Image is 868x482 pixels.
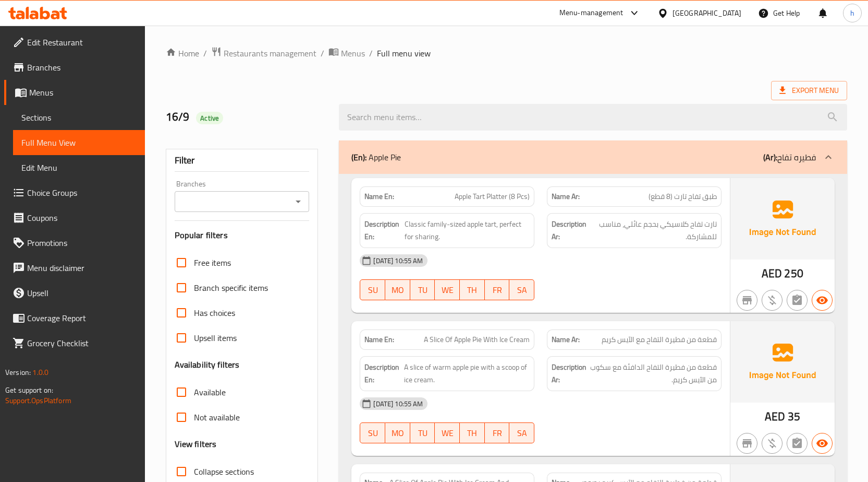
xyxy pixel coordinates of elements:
[812,290,833,311] button: Available
[13,105,145,130] a: Sections
[166,47,199,60] a: Home
[552,218,589,243] strong: Description Ar:
[13,155,145,180] a: Edit Menu
[673,7,741,19] div: [GEOGRAPHIC_DATA]
[339,104,847,131] input: search
[4,55,145,80] a: Branches
[771,81,847,100] span: Export Menu
[27,186,137,199] span: Choice Groups
[364,191,394,202] strong: Name En:
[435,279,460,300] button: WE
[196,112,223,124] div: Active
[649,191,717,202] span: طبق تفاح تارت (8 قطع)
[364,334,394,345] strong: Name En:
[321,47,324,60] li: /
[194,411,240,424] span: Not available
[737,290,757,311] button: Not branch specific item
[27,36,137,49] span: Edit Restaurant
[4,30,145,55] a: Edit Restaurant
[224,47,316,60] span: Restaurants management
[464,426,481,441] span: TH
[369,256,427,266] span: [DATE] 10:55 AM
[489,426,506,441] span: FR
[5,366,31,379] span: Version:
[424,334,530,345] span: A Slice Of Apple Pie With Ice Cream
[27,312,137,324] span: Coverage Report
[779,84,839,97] span: Export Menu
[339,140,847,174] div: (En): Apple Pie(Ar):فطيره تفاح
[602,334,717,345] span: قطعة من فطيرة التفاح مع الآيس كريم
[460,279,485,300] button: TH
[377,47,431,60] span: Full menu view
[196,113,223,123] span: Active
[369,47,373,60] li: /
[360,279,385,300] button: SU
[762,263,782,284] span: AED
[166,46,847,60] nav: breadcrumb
[194,256,231,269] span: Free items
[27,262,137,274] span: Menu disclaimer
[762,433,783,454] button: Purchased item
[389,426,406,441] span: MO
[4,230,145,255] a: Promotions
[21,136,137,149] span: Full Menu View
[404,361,530,386] span: A slice of warm apple pie with a scoop of ice cream.
[194,332,237,344] span: Upsell items
[591,218,717,243] span: تارت تفاح كلاسيكي بحجم عائلي، مناسب للمشاركة.
[552,334,580,345] strong: Name Ar:
[784,263,803,284] span: 250
[351,149,366,165] b: (En):
[460,422,485,443] button: TH
[850,7,854,19] span: h
[4,205,145,230] a: Coupons
[730,321,835,403] img: Ae5nvW7+0k+MAAAAAElFTkSuQmCC
[765,406,785,427] span: AED
[29,86,137,99] span: Menus
[194,307,235,319] span: Has choices
[763,149,777,165] b: (Ar):
[194,281,268,294] span: Branch specific items
[194,465,254,478] span: Collapse sections
[405,218,530,243] span: Classic family-sized apple tart, perfect for sharing.
[364,426,381,441] span: SU
[410,422,435,443] button: TU
[175,438,217,450] h3: View filters
[364,283,381,298] span: SU
[21,161,137,174] span: Edit Menu
[5,394,71,407] a: Support.OpsPlatform
[4,80,145,105] a: Menus
[485,279,510,300] button: FR
[4,280,145,305] a: Upsell
[414,426,431,441] span: TU
[27,337,137,349] span: Grocery Checklist
[4,305,145,331] a: Coverage Report
[5,383,53,397] span: Get support on:
[203,47,207,60] li: /
[552,191,580,202] strong: Name Ar:
[514,283,530,298] span: SA
[737,433,757,454] button: Not branch specific item
[787,433,808,454] button: Not has choices
[369,399,427,409] span: [DATE] 10:55 AM
[788,406,800,427] span: 35
[341,47,365,60] span: Menus
[385,279,410,300] button: MO
[464,283,481,298] span: TH
[27,287,137,299] span: Upsell
[385,422,410,443] button: MO
[166,109,327,125] h2: 16/9
[175,149,310,172] div: Filter
[364,361,402,386] strong: Description En:
[27,237,137,249] span: Promotions
[414,283,431,298] span: TU
[32,366,48,379] span: 1.0.0
[13,130,145,155] a: Full Menu View
[351,151,401,163] p: Apple Pie
[514,426,530,441] span: SA
[559,7,624,19] div: Menu-management
[489,283,506,298] span: FR
[439,426,456,441] span: WE
[4,331,145,356] a: Grocery Checklist
[552,361,586,386] strong: Description Ar:
[485,422,510,443] button: FR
